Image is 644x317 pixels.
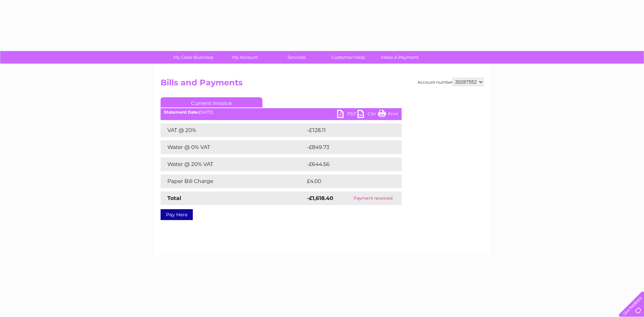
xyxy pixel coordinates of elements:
a: Current Invoice [161,97,262,107]
div: Account number [418,78,484,86]
td: -£849.73 [305,140,390,154]
a: Customer Help [320,51,376,64]
strong: -£1,618.40 [307,195,333,201]
h2: Bills and Payments [161,78,484,91]
td: £4.00 [305,174,386,188]
a: PDF [337,110,357,120]
a: My Clear Business [165,51,221,64]
a: CSV [357,110,378,120]
a: Make A Payment [372,51,428,64]
a: Pay Here [161,209,193,220]
td: VAT @ 20% [161,123,305,137]
b: Statement Date: [164,110,199,115]
div: [DATE] [161,110,402,115]
a: Services [269,51,325,64]
a: Print [378,110,398,120]
td: -£644.56 [305,157,390,171]
td: Water @ 20% VAT [161,157,305,171]
td: Water @ 0% VAT [161,140,305,154]
td: Paper Bill Charge [161,174,305,188]
strong: Total [167,195,181,201]
a: My Account [217,51,273,64]
td: Payment received [345,191,401,205]
td: -£128.11 [305,123,389,137]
